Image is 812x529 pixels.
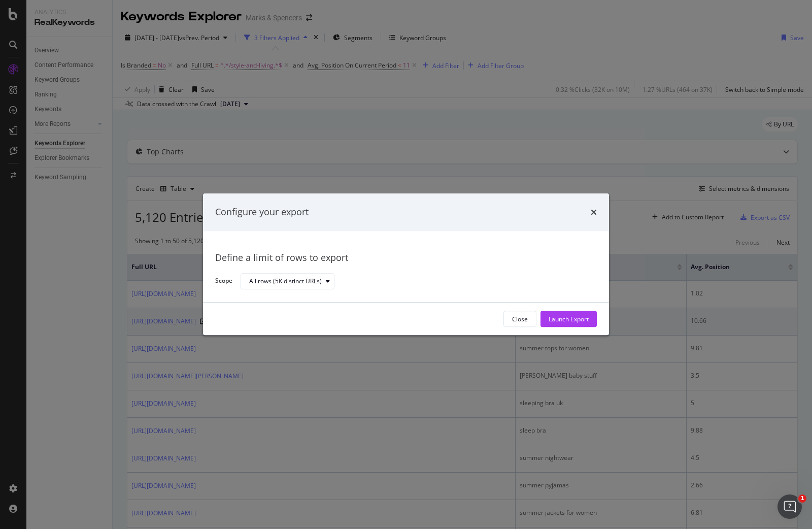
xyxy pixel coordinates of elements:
button: Launch Export [540,311,597,327]
div: Configure your export [215,206,309,219]
div: All rows (5K distinct URLs) [249,278,322,284]
span: 1 [798,494,806,503]
iframe: Intercom live chat [777,494,802,519]
button: All rows (5K distinct URLs) [241,273,334,289]
div: times [591,206,597,219]
div: Define a limit of rows to export [215,251,597,264]
div: Launch Export [549,315,589,323]
label: Scope [215,277,232,288]
div: Close [512,315,528,323]
div: modal [203,193,609,335]
button: Close [503,311,536,327]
